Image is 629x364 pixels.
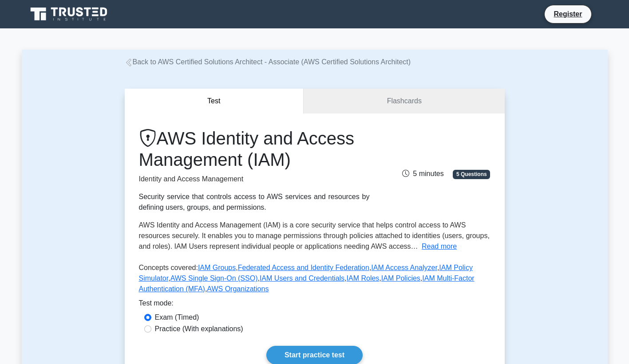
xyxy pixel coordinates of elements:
[304,89,504,114] a: Flashcards
[125,58,411,66] a: Back to AWS Certified Solutions Architect - Associate (AWS Certified Solutions Architect)
[548,8,587,20] a: Register
[260,274,344,282] a: IAM Users and Credentials
[402,170,443,177] span: 5 minutes
[139,221,490,250] span: AWS Identity and Access Management (IAM) is a core security service that helps control access to ...
[139,174,370,184] p: Identity and Access Management
[371,264,437,271] a: IAM Access Analyzer
[155,312,199,323] label: Exam (Timed)
[139,192,370,213] div: Security service that controls access to AWS services and resources by defining users, groups, an...
[422,241,457,252] button: Read more
[453,170,490,179] span: 5 Questions
[155,324,243,334] label: Practice (With explanations)
[347,274,380,282] a: IAM Roles
[170,274,258,282] a: AWS Single Sign-On (SSO)
[139,274,475,293] a: IAM Multi-Factor Authentication (MFA)
[139,298,491,312] div: Test mode:
[238,264,369,271] a: Federated Access and Identity Federation
[139,128,370,170] h1: AWS Identity and Access Management (IAM)
[125,89,304,114] button: Test
[139,262,491,298] p: Concepts covered: , , , , , , , , ,
[381,274,420,282] a: IAM Policies
[207,285,269,293] a: AWS Organizations
[198,264,236,271] a: IAM Groups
